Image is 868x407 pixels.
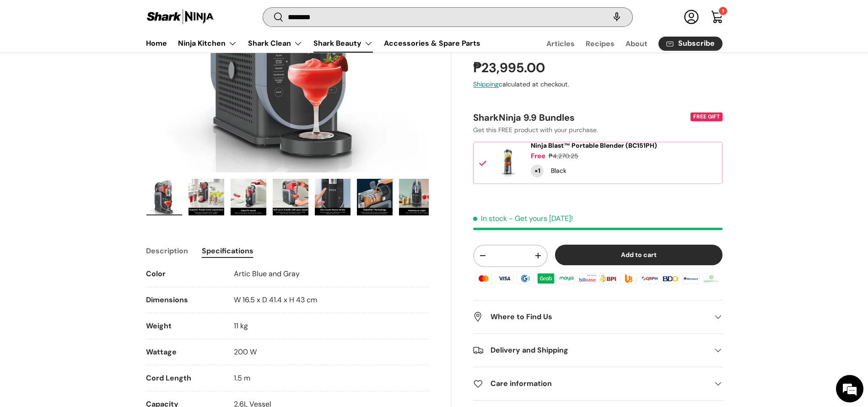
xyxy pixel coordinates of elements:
[678,40,715,48] span: Subscribe
[531,142,657,150] a: Ninja Blast™ Portable Blender (BC151PH)
[494,272,514,285] img: visa
[473,59,547,76] strong: ₱23,995.00
[473,112,688,123] div: SharkNinja 9.9 Bundles
[234,347,257,357] span: 200 W
[549,151,578,161] div: ₱4,270.25
[146,268,219,279] div: Color
[146,347,219,358] div: Wattage
[473,378,707,389] h2: Care information
[273,179,308,215] img: Ninja SLUSHi™ Professional Frozen Drink Maker
[602,7,631,27] speech-search-button: Search by voice
[234,269,300,278] span: Artic Blue and Gray
[586,35,615,53] a: Recipes
[146,373,219,384] div: Cord Length
[234,295,317,305] span: W 16.5 x D 41.4 x H 43 cm
[473,345,707,356] h2: Delivery and Shipping
[690,112,722,121] div: FREE GIFT
[515,272,535,285] img: gcash
[509,214,573,223] p: - Get yours [DATE]!
[524,34,722,53] nav: Secondary
[48,51,154,63] div: Chat with us now
[315,179,350,215] img: Ninja SLUSHi™ Professional Frozen Drink Maker
[234,321,248,331] span: 11 kg
[243,34,308,53] summary: Shark Clean
[658,37,722,51] a: Subscribe
[146,34,167,52] a: Home
[231,179,266,215] img: Ninja SLUSHi™ Professional Frozen Drink Maker
[639,272,659,285] img: qrph
[473,300,722,333] summary: Where to Find Us
[701,272,722,285] img: landbank
[53,115,126,208] span: We're online!
[555,245,722,265] button: Add to cart
[722,8,724,15] span: 1
[619,272,639,285] img: ubp
[473,311,707,322] h2: Where to Find Us
[473,80,499,89] a: Shipping
[146,321,219,332] div: Weight
[473,334,722,367] summary: Delivery and Shipping
[234,373,250,383] span: 1.5 m
[473,214,507,223] span: In stock
[189,179,224,215] img: Ninja SLUSHi™ Professional Frozen Drink Maker
[536,272,556,285] img: grabpay
[531,141,657,150] span: Ninja Blast™ Portable Blender (BC151PH)
[577,272,598,285] img: billease
[531,151,545,161] div: Free
[598,272,618,285] img: bpi
[173,34,243,53] summary: Ninja Kitchen
[150,5,172,27] div: Minimize live chat window
[551,166,566,176] div: Black
[5,250,174,282] textarea: Type your message and hit 'Enter'
[546,35,575,53] a: Articles
[384,34,480,52] a: Accessories & Spare Parts
[308,34,378,53] summary: Shark Beauty
[625,35,647,53] a: About
[531,165,544,177] div: Quantity
[474,272,494,285] img: master
[556,272,577,285] img: maya
[473,126,598,134] span: Get this FREE product with your purchase.
[146,179,182,215] img: Ninja SLUSHi™ Professional Frozen Drink Maker
[357,179,393,215] img: Ninja SLUSHi™ Professional Frozen Drink Maker
[202,241,253,261] button: Specifications
[399,179,435,215] img: Ninja SLUSHi™ Professional Frozen Drink Maker
[146,241,188,261] button: Description
[146,34,480,53] nav: Primary
[473,367,722,400] summary: Care information
[473,80,722,90] div: calculated at checkout.
[146,8,215,26] img: Shark Ninja Philippines
[681,272,701,285] img: metrobank
[146,295,219,305] div: Dimensions
[660,272,680,285] img: bdo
